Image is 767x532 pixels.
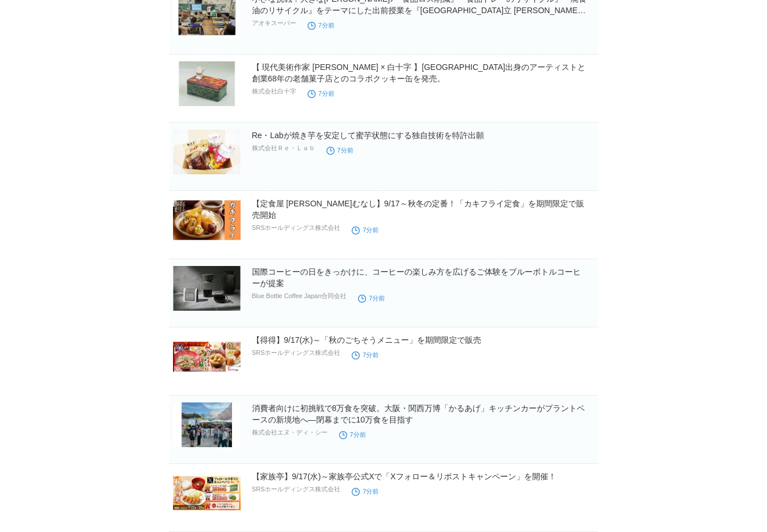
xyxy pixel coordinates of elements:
p: Blue Bottle Coffee Japan合同会社 [252,292,347,300]
a: 国際コーヒーの日をきっかけに、コーヒーの楽しみ方を広げるご体験をブルーボトルコーヒーが提案 [252,267,581,288]
time: 7分前 [327,147,353,154]
p: 株式会社白十字 [252,87,296,96]
p: SRSホールディングス株式会社 [252,485,341,494]
time: 7分前 [352,226,379,233]
a: 【得得】9/17(水)～「秋のごちそうメニュー」を期間限定で販売 [252,335,482,345]
img: Re・Labが焼き芋を安定して蜜芋状態にする独自技術を特許出願 [173,130,241,174]
time: 7分前 [352,488,379,495]
p: アオキスーパー [252,19,296,28]
p: SRSホールディングス株式会社 [252,349,341,357]
img: 国際コーヒーの日をきっかけに、コーヒーの楽しみ方を広げるご体験をブルーボトルコーヒーが提案 [173,266,241,311]
img: 【定食屋 宮本むなし】9/17～秋冬の定番！「カキフライ定食」を期間限定で販売開始 [173,198,241,242]
img: 【家族亭】9/17(水)～家族亭公式Xで「Xフォロー＆リポストキャンペーン」を開催！ [173,471,241,515]
a: 【 現代美術作家 [PERSON_NAME] × 白十字 】[GEOGRAPHIC_DATA]出身のアーティストと創業68年の老舗菓子店とのコラボクッキー缶を発売。 [252,62,586,83]
img: 【 現代美術作家 平子 雄一 × 白十字 】岡山県出身のアーティストと創業68年の老舗菓子店とのコラボクッキー缶を発売。 [173,61,241,106]
a: 【定食屋 [PERSON_NAME]むなし】9/17～秋冬の定番！「カキフライ定食」を期間限定で販売開始 [252,199,584,220]
time: 7分前 [339,431,366,438]
img: 【得得】9/17(水)～「秋のごちそうメニュー」を期間限定で販売 [173,334,241,379]
p: 株式会社Ｒｅ・Ｌａｂ [252,144,315,152]
a: 【家族亭】9/17(水)～家族亭公式Xで「Xフォロー＆リポストキャンペーン」を開催！ [252,472,556,481]
a: Re・Labが焼き芋を安定して蜜芋状態にする独自技術を特許出願 [252,131,484,140]
p: 株式会社エヌ・ディ・シー [252,428,328,437]
time: 7分前 [352,351,379,358]
time: 7分前 [358,295,385,302]
p: SRSホールディングス株式会社 [252,224,341,232]
time: 7分前 [308,22,335,29]
img: 消費者向けに初挑戦で8万食を突破。大阪・関西万博「かるあげ」キッチンカーがプラントベースの新境地へ―閉幕までに10万食を目指す [173,402,241,447]
time: 7分前 [308,90,335,97]
a: 消費者向けに初挑戦で8万食を突破。大阪・関西万博「かるあげ」キッチンカーがプラントベースの新境地へ―閉幕までに10万食を目指す [252,404,585,424]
